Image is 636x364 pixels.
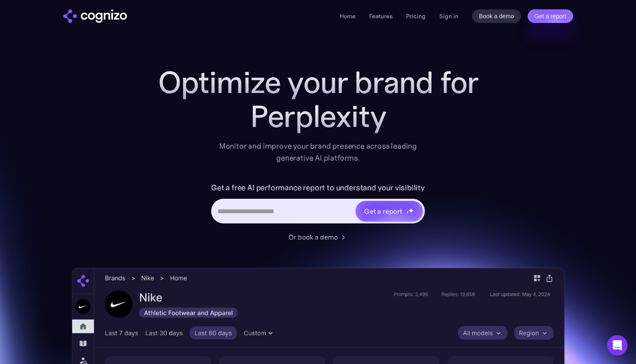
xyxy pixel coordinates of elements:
a: Features [369,12,393,20]
div: Get a report [364,206,402,216]
a: Home [340,12,356,20]
div: Perplexity [148,99,488,133]
a: Pricing [406,12,426,20]
img: star [408,208,414,213]
a: Book a demo [472,9,521,23]
a: home [63,9,127,23]
a: Get a reportstarstarstar [355,200,424,222]
div: Open Intercom Messenger [607,335,628,356]
a: Get a report [528,9,573,23]
a: Or book a demo [288,232,348,242]
label: Get a free AI performance report to understand your visibility [211,181,425,195]
img: cognizo logo [63,9,127,23]
img: star [406,208,407,209]
img: star [406,211,409,214]
h1: Optimize your brand for [148,65,488,99]
a: Sign in [439,11,458,21]
form: Hero URL Input Form [211,181,425,228]
div: Or book a demo [288,232,338,242]
div: Monitor and improve your brand presence across leading generative AI platforms. [214,140,423,164]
